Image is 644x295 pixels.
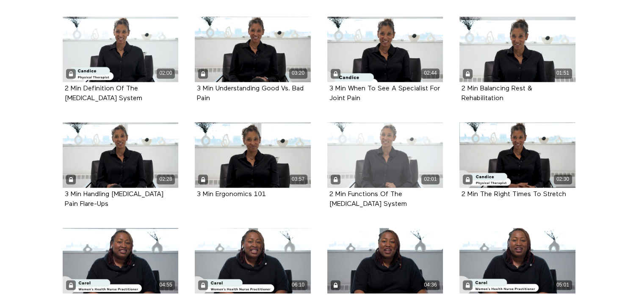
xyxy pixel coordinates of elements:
a: 5 Min What To Ask Before A Procedure 04:55 [63,228,179,293]
div: 02:01 [421,174,439,184]
div: 03:57 [289,174,307,184]
strong: 2 Min Definition Of The Musculoskeletal System [65,85,142,102]
a: 2 Min Balancing Rest & Rehabilitation 01:51 [459,17,575,82]
strong: 2 Min Functions Of The Musculoskeletal System [329,191,407,208]
div: 03:20 [289,68,307,78]
a: 5 Min Post Procedure Recovery 04:36 [327,228,443,293]
a: 3 Min When To See A Specialist For Joint Pain [329,85,440,101]
a: 3 Min Ergonomics 101 03:57 [195,122,311,188]
div: 05:01 [554,280,572,290]
a: 3 Min Handling [MEDICAL_DATA] Pain Flare-Ups [65,191,163,207]
div: 04:36 [421,280,439,290]
a: 3 Min Handling Musculoskeletal Pain Flare-Ups 02:28 [63,122,179,188]
a: 5 Min Pre-Operation Tips & Considerations 05:01 [459,228,575,293]
a: 2 Min Definition Of The [MEDICAL_DATA] System [65,85,142,101]
a: 5 Min Recovering From Medical Procedures 06:10 [195,228,311,293]
a: 3 Min Understanding Good Vs. Bad Pain [197,85,304,101]
strong: 3 Min Handling Musculoskeletal Pain Flare-Ups [65,191,163,208]
a: 2 Min Definition Of The Musculoskeletal System 02:00 [63,17,179,82]
a: 3 Min When To See A Specialist For Joint Pain 02:44 [327,17,443,82]
div: 04:55 [157,280,175,290]
a: 3 Min Ergonomics 101 [197,191,266,197]
div: 02:28 [157,174,175,184]
a: 2 Min Balancing Rest & Rehabilitation [462,85,532,101]
div: 02:00 [157,68,175,78]
a: 2 Min Functions Of The Musculoskeletal System 02:01 [327,122,443,188]
div: 01:51 [554,68,572,78]
div: 06:10 [289,280,307,290]
a: 2 Min Functions Of The [MEDICAL_DATA] System [329,191,407,207]
div: 02:44 [421,68,439,78]
a: 3 Min Understanding Good Vs. Bad Pain 03:20 [195,17,311,82]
